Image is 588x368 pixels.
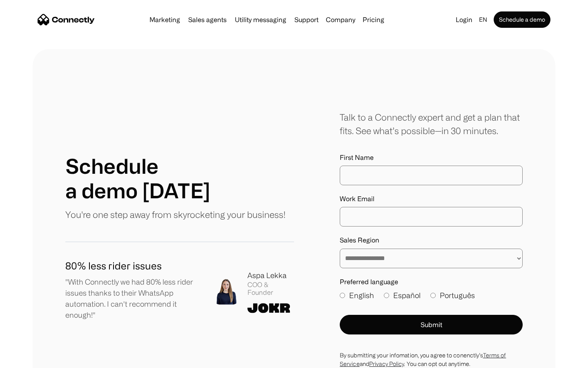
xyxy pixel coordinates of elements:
a: Privacy Policy [369,361,404,367]
label: Preferred language [340,278,523,286]
label: Sales Region [340,236,523,244]
label: English [340,290,374,301]
div: Company [326,14,355,25]
label: Español [384,290,421,301]
h1: 80% less rider issues [65,258,200,273]
label: Work Email [340,195,523,203]
button: Submit [340,315,523,334]
a: Marketing [146,16,183,23]
a: Support [291,16,322,23]
a: Schedule a demo [494,11,550,28]
label: First Name [340,154,523,162]
h1: Schedule a demo [DATE] [65,154,210,203]
p: "With Connectly we had 80% less rider issues thanks to their WhatsApp automation. I can't recomme... [65,276,200,321]
input: Español [384,293,389,298]
a: Utility messaging [232,16,290,23]
div: Talk to a Connectly expert and get a plan that fits. See what’s possible—in 30 minutes. [340,110,523,137]
a: Terms of Service [340,352,506,367]
a: Login [452,14,476,25]
aside: Language selected: English [8,353,49,365]
a: Sales agents [185,16,230,23]
label: Português [430,290,475,301]
a: Pricing [359,16,388,23]
div: COO & Founder [247,281,294,296]
div: By submitting your infomation, you agree to conenctly’s and . You can opt out anytime. [340,351,523,368]
input: Português [430,293,436,298]
ul: Language list [16,354,49,365]
div: en [479,14,487,25]
input: English [340,293,345,298]
p: You're one step away from skyrocketing your business! [65,208,285,221]
div: Aspa Lekka [247,270,294,281]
